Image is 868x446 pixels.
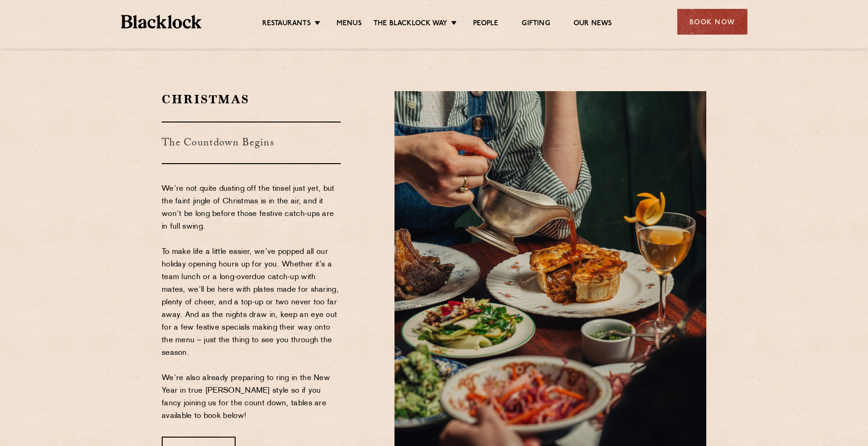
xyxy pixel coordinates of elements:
h2: Christmas [162,91,341,108]
a: Menus [337,19,362,29]
div: Book Now [677,9,747,35]
a: Our News [574,19,612,29]
p: We’re not quite dusting off the tinsel just yet, but the faint jingle of Christmas is in the air,... [162,183,341,423]
h3: The Countdown Begins [162,122,341,164]
a: The Blacklock Way [373,19,447,29]
a: Gifting [522,19,550,29]
a: Restaurants [262,19,311,29]
img: BL_Textured_Logo-footer-cropped.svg [121,15,202,29]
a: People [473,19,498,29]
